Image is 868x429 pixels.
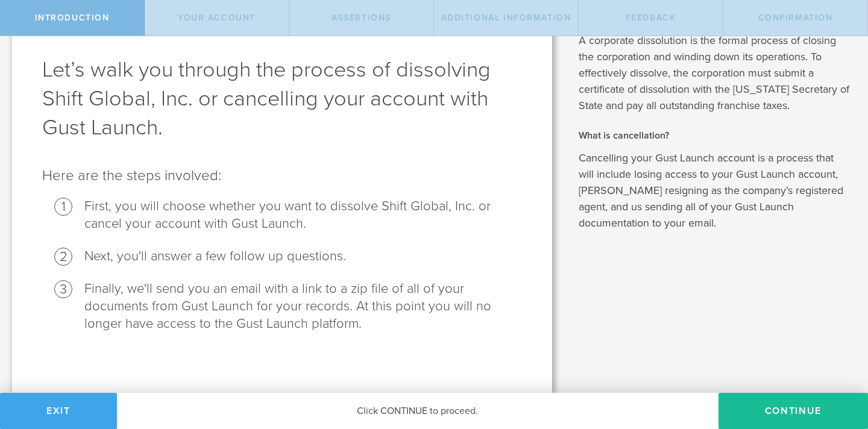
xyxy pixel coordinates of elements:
[117,393,719,429] div: Click CONTINUE to proceed.
[441,13,571,23] span: Additional Information
[178,13,256,23] span: Your Account
[42,166,522,186] p: Here are the steps involved:
[84,198,522,233] li: First, you will choose whether you want to dissolve Shift Global, Inc. or cancel your account wit...
[42,55,522,142] h1: Let’s walk you through the process of dissolving Shift Global, Inc. or cancelling your account wi...
[758,13,833,23] span: Confirmation
[579,33,850,114] p: A corporate dissolution is the formal process of closing the corporation and winding down its ope...
[332,13,391,23] span: Assertions
[35,13,110,23] span: Introduction
[84,248,522,265] li: Next, you'll answer a few follow up questions.
[579,129,850,142] h2: What is cancellation?
[579,150,850,231] p: Cancelling your Gust Launch account is a process that will include losing access to your Gust Lau...
[719,393,868,429] button: Continue
[626,13,676,23] span: Feedback
[84,280,522,333] li: Finally, we'll send you an email with a link to a zip file of all of your documents from Gust Lau...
